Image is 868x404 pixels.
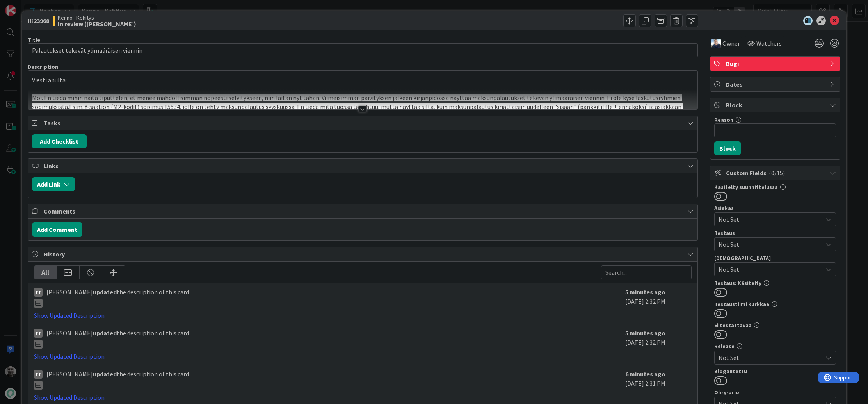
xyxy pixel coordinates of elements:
[34,311,105,319] a: Show Updated Description
[46,287,189,308] span: [PERSON_NAME] the description of this card
[28,16,49,25] span: ID
[28,43,698,57] input: type card name here...
[719,265,822,274] span: Not Set
[44,206,684,216] span: Comments
[711,39,721,48] img: JJ
[714,368,836,374] div: Blogautettu
[34,266,57,279] div: All
[34,288,43,297] div: TT
[625,369,692,402] div: [DATE] 2:31 PM
[16,1,36,11] span: Support
[34,17,49,25] b: 23968
[28,36,40,43] label: Title
[34,370,43,379] div: TT
[625,329,665,337] b: 5 minutes ago
[625,287,692,320] div: [DATE] 2:32 PM
[28,63,58,70] span: Description
[756,39,782,48] span: Watchers
[58,21,136,27] b: In review ([PERSON_NAME])
[726,80,826,89] span: Dates
[714,116,733,123] label: Reason
[58,14,136,21] span: Kenno - Kehitys
[714,230,836,236] div: Testaus
[719,215,822,224] span: Not Set
[625,288,665,296] b: 5 minutes ago
[714,301,836,307] div: Testaustiimi kurkkaa
[46,328,189,349] span: [PERSON_NAME] the description of this card
[714,322,836,328] div: Ei testattavaa
[719,240,822,249] span: Not Set
[625,370,665,378] b: 6 minutes ago
[34,352,105,360] a: Show Updated Description
[93,370,117,378] b: updated
[714,280,836,286] div: Testaus: Käsitelty
[714,141,741,155] button: Block
[769,169,785,177] span: ( 0/15 )
[726,100,826,110] span: Block
[32,134,87,148] button: Add Checklist
[726,59,826,68] span: Bugi
[32,177,75,191] button: Add Link
[93,288,117,296] b: updated
[46,369,189,390] span: [PERSON_NAME] the description of this card
[34,393,105,401] a: Show Updated Description
[44,118,684,128] span: Tasks
[44,161,684,171] span: Links
[726,168,826,178] span: Custom Fields
[93,329,117,337] b: updated
[32,76,694,85] p: Viesti anulta:
[625,328,692,361] div: [DATE] 2:32 PM
[601,265,692,279] input: Search...
[44,249,684,259] span: History
[714,205,836,211] div: Asiakas
[714,255,836,261] div: [DEMOGRAPHIC_DATA]
[714,343,836,349] div: Release
[722,39,740,48] span: Owner
[32,222,82,237] button: Add Comment
[714,390,836,395] div: Ohry-prio
[34,329,43,338] div: TT
[719,353,822,362] span: Not Set
[714,184,836,190] div: Käsitelty suunnittelussa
